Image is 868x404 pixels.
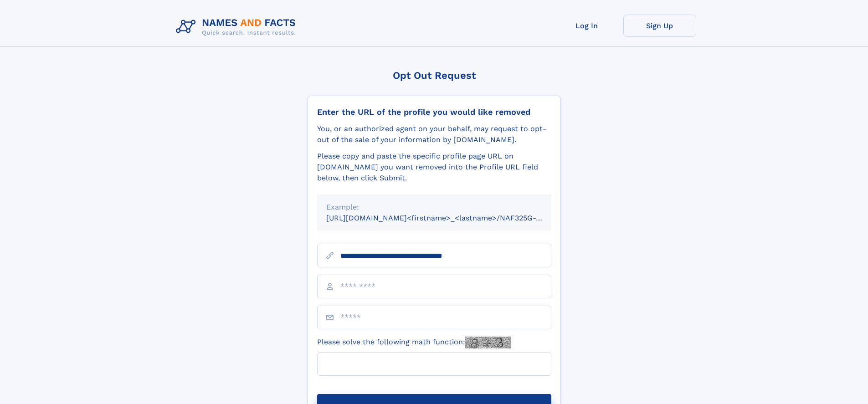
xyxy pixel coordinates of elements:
img: Logo Names and Facts [172,15,303,39]
a: Log In [550,15,623,37]
small: [URL][DOMAIN_NAME]<firstname>_<lastname>/NAF325G-xxxxxxxx [326,214,569,222]
div: You, or an authorized agent on your behalf, may request to opt-out of the sale of your informatio... [317,123,551,145]
div: Opt Out Request [308,70,561,81]
div: Example: [326,202,542,213]
a: Sign Up [623,15,696,37]
label: Please solve the following math function: [317,337,511,348]
div: Please copy and paste the specific profile page URL on [DOMAIN_NAME] you want removed into the Pr... [317,151,551,184]
div: Enter the URL of the profile you would like removed [317,107,551,117]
